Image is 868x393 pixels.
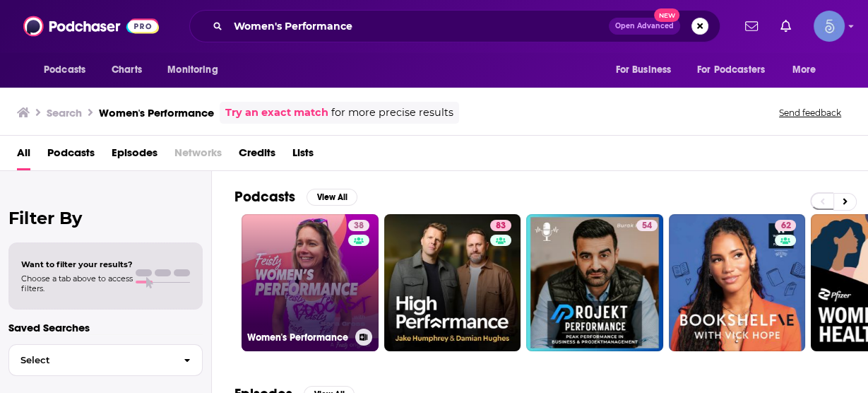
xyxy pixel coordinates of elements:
[792,60,816,80] span: More
[112,60,142,80] span: Charts
[47,141,95,170] a: Podcasts
[99,106,214,119] h3: Women's Performance
[21,259,133,269] span: Want to filter your results?
[688,57,785,83] button: open menu
[526,214,663,351] a: 54
[615,23,674,30] span: Open Advanced
[234,188,357,206] a: PodcastsView All
[348,220,369,231] a: 38
[9,356,172,365] span: Select
[783,57,834,83] button: open menu
[23,13,159,40] img: Podchaser - Follow, Share and Rate Podcasts
[642,219,652,233] span: 54
[654,8,679,22] span: New
[814,11,845,42] img: User Profile
[775,107,845,119] button: Send feedback
[102,57,150,83] a: Charts
[167,60,218,80] span: Monitoring
[636,220,658,231] a: 54
[174,141,222,170] span: Networks
[697,60,765,80] span: For Podcasters
[228,15,609,37] input: Search podcasts, credits, & more...
[247,332,350,344] h3: Women's Performance
[775,220,796,231] a: 62
[490,220,511,231] a: 83
[669,214,806,351] a: 62
[189,10,720,42] div: Search podcasts, credits, & more...
[780,219,790,233] span: 62
[814,11,845,42] span: Logged in as Spiral5-G1
[112,141,157,170] a: Episodes
[8,208,203,228] h2: Filter By
[775,14,797,38] a: Show notifications dropdown
[239,141,275,170] a: Credits
[21,274,133,293] span: Choose a tab above to access filters.
[496,219,506,233] span: 83
[615,60,671,80] span: For Business
[384,214,521,351] a: 83
[739,14,763,38] a: Show notifications dropdown
[354,219,364,233] span: 38
[242,214,379,351] a: 38Women's Performance
[814,11,845,42] button: Show profile menu
[292,141,314,170] a: Lists
[225,105,328,121] a: Try an exact match
[307,189,357,206] button: View All
[8,344,203,376] button: Select
[605,57,689,83] button: open menu
[234,188,295,206] h2: Podcasts
[157,57,236,83] button: open menu
[44,60,85,80] span: Podcasts
[47,106,82,119] h3: Search
[609,18,680,35] button: Open AdvancedNew
[331,105,453,121] span: for more precise results
[34,57,104,83] button: open menu
[17,141,30,170] a: All
[8,321,203,334] p: Saved Searches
